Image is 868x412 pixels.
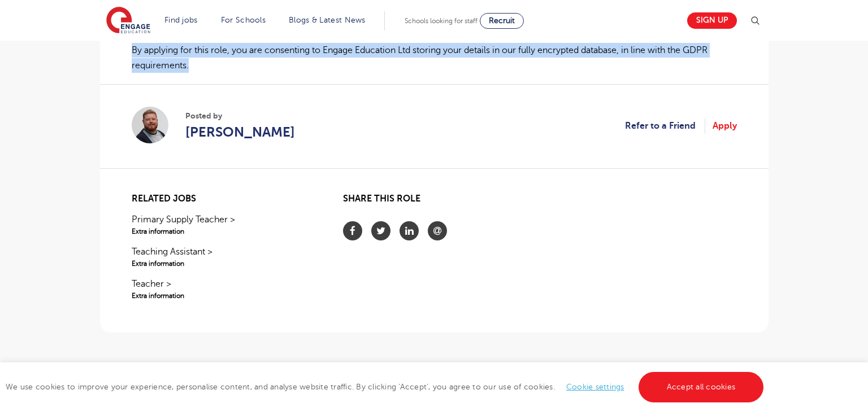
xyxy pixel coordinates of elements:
[132,43,737,73] p: By applying for this role, you are consenting to Engage Education Ltd storing your details in our...
[132,245,313,269] a: Teaching Assistant >Extra information
[221,16,266,24] a: For Schools
[480,13,524,29] a: Recruit
[639,372,764,402] a: Accept all cookies
[164,16,198,24] a: Find jobs
[106,7,150,35] img: Engage Education
[132,226,313,236] span: Extra information
[185,110,295,122] span: Posted by
[132,194,313,204] h2: Related jobs
[6,383,766,391] span: We use cookies to improve your experience, personalise content, and analyse website traffic. By c...
[185,122,295,142] a: [PERSON_NAME]
[405,17,478,25] span: Schools looking for staff
[566,383,624,391] a: Cookie settings
[289,16,366,24] a: Blogs & Latest News
[132,277,313,301] a: Teacher >Extra information
[713,119,737,133] a: Apply
[132,213,313,236] a: Primary Supply Teacher >Extra information
[132,258,313,269] span: Extra information
[687,12,737,29] a: Sign up
[343,194,524,210] h2: Share this role
[132,291,313,301] span: Extra information
[489,16,515,25] span: Recruit
[625,119,705,133] a: Refer to a Friend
